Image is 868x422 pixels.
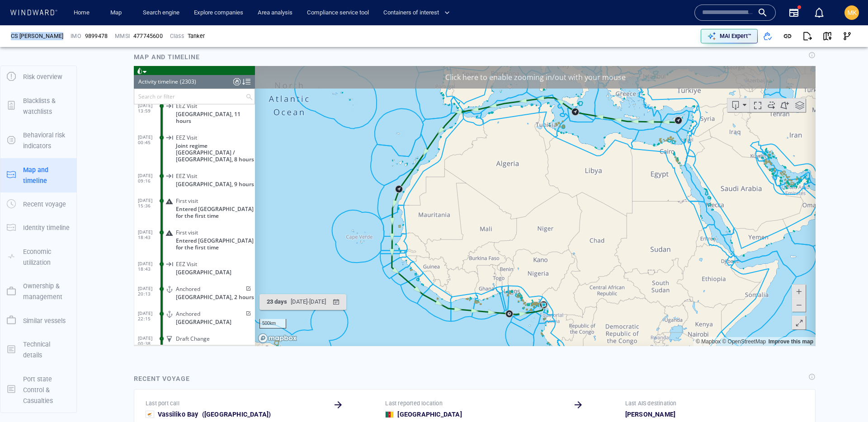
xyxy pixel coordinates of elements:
a: Explore companies [190,5,247,21]
span: [DATE] 09:16 [4,107,28,117]
span: [GEOGRAPHIC_DATA] [42,203,98,210]
div: [DATE] - [DATE] [155,229,194,243]
span: [DATE] 00:45 [4,68,28,79]
span: [DATE] 00:38 [4,269,28,280]
span: Draft Change [42,269,76,276]
p: Class [170,32,184,40]
p: MMSI [115,32,130,40]
p: Similar vessels [23,315,66,326]
iframe: Chat [830,381,861,415]
span: EEZ Visit [42,195,63,202]
button: MK [843,4,861,22]
button: Behavioral risk indicators [0,123,76,158]
span: [GEOGRAPHIC_DATA], 2 hours [42,228,120,234]
button: Recent voyage [0,192,76,216]
span: Edit activity risk [110,245,118,250]
div: Toggle vessel historical path [630,33,643,46]
button: Ownership & management [0,274,76,309]
dl: [DATE] 22:15Anchored[GEOGRAPHIC_DATA] [4,238,121,263]
span: [GEOGRAPHIC_DATA], 9 hours [42,115,120,122]
a: Similar vessels [0,316,76,324]
span: EEZ Visit [42,37,63,43]
dl: [DATE] 18:43EEZ Visit[GEOGRAPHIC_DATA] [4,188,121,213]
p: Blacklists & watchlists [23,95,70,117]
span: [DATE] 18:43 [4,163,28,174]
span: Containers of interest [383,8,450,18]
button: Risk overview [0,65,76,89]
a: Map and timeline [0,170,76,179]
p: Recent voyage [23,199,66,210]
p: Map and timeline [23,164,70,187]
div: [GEOGRAPHIC_DATA] [396,407,463,422]
dl: [DATE] 15:36First visitEntered [GEOGRAPHIC_DATA] for the first time [4,125,121,157]
a: Identity timeline [0,223,76,232]
dl: [DATE] 00:45EEZ VisitJoint regime [GEOGRAPHIC_DATA] / [GEOGRAPHIC_DATA], 8 hours [4,62,121,100]
a: Recent voyage [0,200,76,208]
button: View on map [817,26,837,46]
a: Search engine [139,5,183,21]
a: Mapbox logo [124,267,164,277]
button: MAI Expert™ [701,29,758,43]
span: EEZ Visit [42,68,63,75]
button: 23 days[DATE]-[DATE] [126,228,212,244]
span: Anchored [42,244,66,251]
span: [DATE] 13:59 [4,37,28,47]
button: Map [103,5,132,21]
a: Technical details [0,345,76,353]
p: Risk overview [23,71,62,82]
a: Blacklists & watchlists [0,101,76,110]
span: First visit [42,131,64,138]
a: Map [107,5,128,21]
button: Blacklists & watchlists [0,89,76,124]
button: Technical details [0,333,76,367]
div: [PERSON_NAME] [623,407,678,422]
div: Recent voyage [134,373,190,384]
p: Technical details [23,339,70,361]
span: [GEOGRAPHIC_DATA], 11 hours [42,45,121,58]
a: Compliance service tool [303,5,373,21]
dl: [DATE] 00:38Draft Change [4,263,121,284]
p: Last port call [146,399,179,408]
span: [DATE] 18:43 [4,195,28,206]
button: Economic utilization [0,240,76,275]
button: Visual Link Analysis [837,26,857,46]
dl: [DATE] 20:13Anchored[GEOGRAPHIC_DATA], 2 hours [4,213,121,238]
a: Improve this map [635,272,679,279]
a: Vassiliko Bay [158,409,198,420]
dl: [DATE] 09:16EEZ Visit[GEOGRAPHIC_DATA], 9 hours [4,100,121,125]
p: Port state Control & Casualties [23,374,70,407]
span: EEZ Visit [42,107,63,113]
div: 500km [126,253,152,263]
button: Map and timeline [0,158,76,193]
button: Export vessel information [594,33,616,46]
span: MK [847,9,857,16]
span: Entered [GEOGRAPHIC_DATA] for the first time [42,140,121,153]
button: Get link [778,26,797,46]
p: Identity timeline [23,222,70,233]
button: Similar vessels [0,309,76,333]
button: Containers of interest [380,5,458,21]
a: Area analysis [254,5,296,21]
div: [GEOGRAPHIC_DATA] [200,407,273,422]
dl: [DATE] 18:43First visitEntered [GEOGRAPHIC_DATA] for the first time [4,157,121,188]
span: [GEOGRAPHIC_DATA] [42,253,98,259]
div: CS [PERSON_NAME] [11,32,63,40]
div: Toggle map information layers [658,33,672,46]
dl: [DATE] 13:59EEZ Visit[GEOGRAPHIC_DATA], 11 hours [4,30,121,62]
span: 9899478 [85,32,108,40]
span: [DATE] 20:13 [4,220,28,230]
div: Compliance Activities [99,9,107,23]
button: Port state Control & Casualties [0,367,76,413]
a: OpenStreetMap [588,272,632,279]
button: Add to vessel list [758,26,778,46]
div: Tanker [188,32,205,40]
a: Home [70,5,93,21]
span: 23 days [133,232,153,239]
span: Joint regime [GEOGRAPHIC_DATA] / [GEOGRAPHIC_DATA], 8 hours [42,76,121,97]
button: Home [67,5,96,21]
